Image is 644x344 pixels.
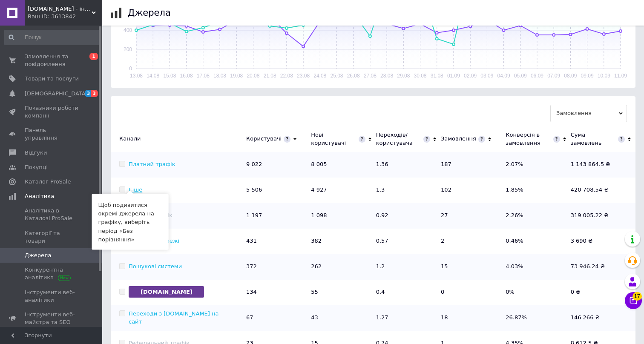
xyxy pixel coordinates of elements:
[376,280,441,305] td: 0.4
[376,152,441,178] td: 1.36
[25,126,79,142] span: Панель управління
[330,73,343,79] text: 25.08
[311,203,376,229] td: 1 098
[571,152,635,178] td: 1 143 864.5 ₴
[311,229,376,254] td: 382
[297,73,310,79] text: 23.08
[397,73,410,79] text: 29.08
[441,203,506,229] td: 27
[376,203,441,229] td: 0.92
[531,73,543,79] text: 06.09
[91,90,98,97] span: 3
[4,30,101,45] input: Пошук
[571,203,635,229] td: 319 005.22 ₴
[124,46,132,52] text: 200
[376,178,441,203] td: 1.3
[124,27,132,33] text: 400
[311,131,356,146] div: Нові користувачі
[28,13,102,20] div: Ваш ID: 3613842
[547,73,560,79] text: 07.09
[441,135,476,143] div: Замовлення
[514,73,527,79] text: 05.09
[230,73,243,79] text: 19.08
[441,305,506,331] td: 18
[364,73,377,79] text: 27.08
[632,292,642,301] span: 17
[376,254,441,280] td: 1.2
[25,53,79,68] span: Замовлення та повідомлення
[129,186,142,193] a: Інше
[311,305,376,331] td: 43
[25,178,71,186] span: Каталог ProSale
[571,254,635,280] td: 73 946.24 ₴
[571,229,635,254] td: 3 690 ₴
[441,229,506,254] td: 2
[313,73,326,79] text: 24.08
[571,178,635,203] td: 420 708.54 ₴
[441,178,506,203] td: 102
[25,75,79,83] span: Товари та послуги
[28,5,92,13] span: OFerta.in.ua - інтернет магазин
[129,161,175,167] a: Платний трафік
[25,149,47,157] span: Відгуки
[614,73,627,79] text: 11.09
[311,178,376,203] td: 4 927
[497,73,510,79] text: 04.09
[129,263,182,269] a: Пошукові системи
[506,178,570,203] td: 1.85%
[464,73,477,79] text: 02.09
[380,73,393,79] text: 28.08
[441,254,506,280] td: 15
[480,73,493,79] text: 03.09
[447,73,460,79] text: 01.09
[98,202,154,243] span: Щоб подивитися окремі джерела на графіку, виберіть період «Без порівняння»
[129,310,219,324] a: Переходи з [DOMAIN_NAME] на сайт
[129,286,204,298] span: [DOMAIN_NAME]
[311,280,376,305] td: 55
[25,163,48,171] span: Покупці
[506,203,570,229] td: 2.26%
[376,305,441,331] td: 1.27
[129,66,132,72] text: 0
[130,73,143,79] text: 13.08
[25,311,79,326] span: Інструменти веб-майстра та SEO
[376,131,421,146] div: Переходів/користувача
[246,135,282,143] div: Користувачі
[564,73,577,79] text: 08.09
[180,73,193,79] text: 16.08
[571,131,616,146] div: Сума замовлень
[25,207,79,222] span: Аналітика в Каталозі ProSale
[25,90,88,97] span: [DEMOGRAPHIC_DATA]
[506,131,551,146] div: Конверсія в замовлення
[571,305,635,331] td: 146 266 ₴
[506,229,570,254] td: 0.46%
[25,104,79,120] span: Показники роботи компанії
[246,152,311,178] td: 9 022
[264,73,276,79] text: 21.08
[506,280,570,305] td: 0%
[247,73,259,79] text: 20.08
[311,254,376,280] td: 262
[111,135,242,143] div: Канали
[414,73,427,79] text: 30.08
[581,73,594,79] text: 09.09
[163,73,176,79] text: 15.08
[25,192,54,200] span: Аналітика
[147,73,159,79] text: 14.08
[246,254,311,280] td: 372
[246,178,311,203] td: 5 506
[246,203,311,229] td: 1 197
[441,152,506,178] td: 187
[128,8,171,18] h1: Джерела
[625,292,642,309] button: Чат з покупцем17
[197,73,210,79] text: 17.08
[506,254,570,280] td: 4.03%
[213,73,226,79] text: 18.08
[431,73,443,79] text: 31.08
[347,73,360,79] text: 26.08
[311,152,376,178] td: 8 005
[25,266,79,281] span: Конкурентна аналітика
[550,105,627,122] span: Замовлення
[506,152,570,178] td: 2.07%
[25,289,79,304] span: Інструменти веб-аналітики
